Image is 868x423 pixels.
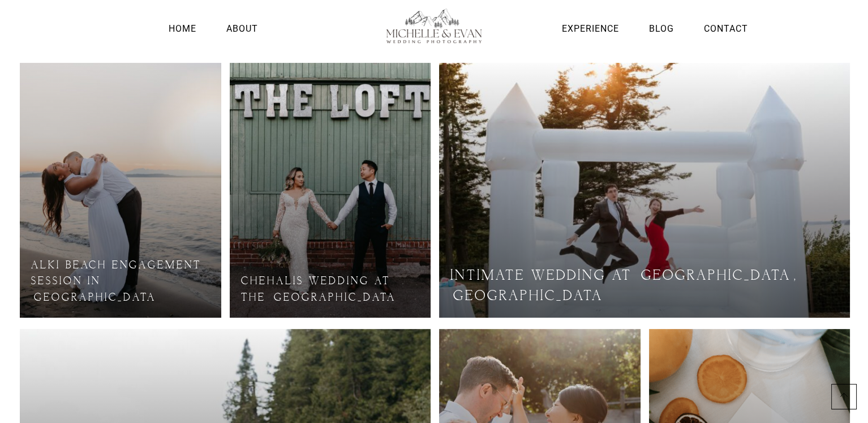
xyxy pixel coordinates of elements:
[20,63,221,318] a: Alki Beach Engagement Session in Seattle
[439,63,850,318] a: Intimate Wedding at Camano Island, WA
[646,21,676,36] a: Blog
[701,21,750,36] a: Contact
[558,21,621,36] a: Experience
[230,63,431,318] a: Chehalis Wedding at The Loft Event Center
[224,21,261,36] a: About
[166,21,199,36] a: Home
